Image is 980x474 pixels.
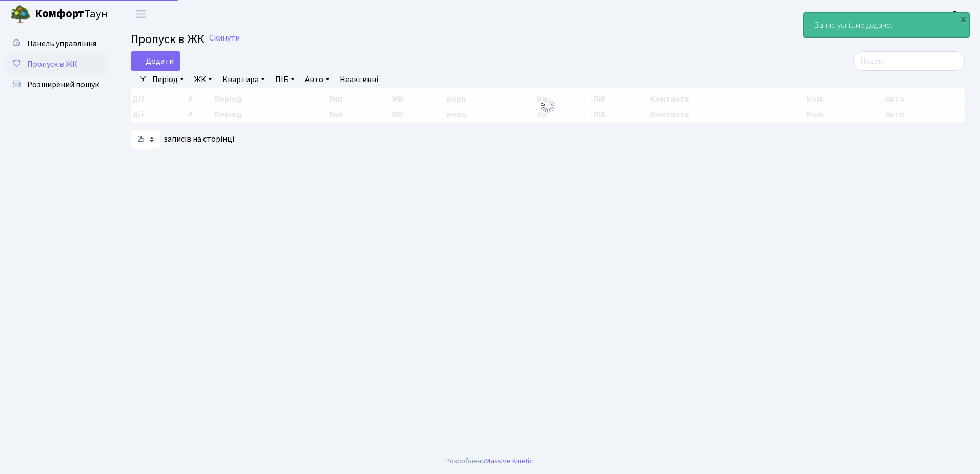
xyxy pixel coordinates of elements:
[911,8,968,21] a: Консьєрж б. 4.
[445,456,535,467] div: Розроблено .
[131,130,160,149] select: записів на сторінці
[911,9,968,20] b: Консьєрж б. 4.
[131,51,180,71] a: Додати
[209,33,240,43] a: Скинути
[5,74,108,95] a: Розширений пошук
[5,33,108,54] a: Панель управління
[148,71,188,88] a: Період
[137,55,174,67] span: Додати
[131,30,205,48] span: Пропуск в ЖК
[10,4,31,25] img: logo.png
[485,456,533,466] a: Massive Kinetic
[804,13,969,37] div: Запис успішно додано.
[35,6,84,22] b: Комфорт
[540,97,556,114] img: Обробка...
[27,58,77,70] span: Пропуск в ЖК
[131,130,234,149] label: записів на сторінці
[958,14,968,24] div: ×
[218,71,269,88] a: Квартира
[27,79,99,90] span: Розширений пошук
[271,71,299,88] a: ПІБ
[190,71,216,88] a: ЖК
[35,6,108,23] span: Таун
[27,38,96,49] span: Панель управління
[336,71,382,88] a: Неактивні
[853,51,965,71] input: Пошук...
[5,54,108,74] a: Пропуск в ЖК
[301,71,334,88] a: Авто
[128,6,154,23] button: Переключити навігацію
